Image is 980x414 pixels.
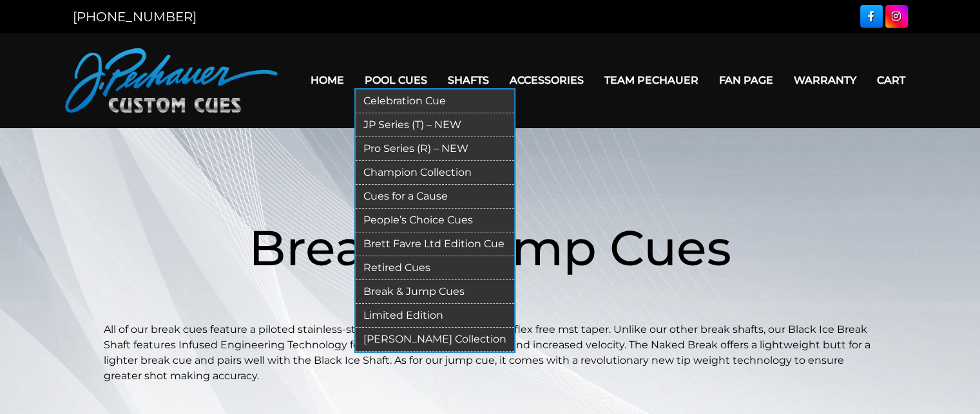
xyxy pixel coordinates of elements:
a: Accessories [499,64,594,97]
a: Shafts [437,64,499,97]
a: [PHONE_NUMBER] [73,9,197,24]
a: Pro Series (R) – NEW [356,137,514,161]
a: Limited Edition [356,304,514,328]
a: Cues for a Cause [356,185,514,209]
a: Brett Favre Ltd Edition Cue [356,232,514,256]
a: Warranty [783,64,867,97]
a: Pool Cues [354,64,437,97]
a: Retired Cues [356,256,514,280]
a: Fan Page [709,64,783,97]
img: Pechauer Custom Cues [65,48,278,113]
a: Team Pechauer [594,64,709,97]
a: [PERSON_NAME] Collection [356,328,514,352]
span: Break & Jump Cues [249,218,731,278]
a: JP Series (T) – NEW [356,113,514,137]
a: Champion Collection [356,161,514,185]
a: People’s Choice Cues [356,209,514,232]
a: Break & Jump Cues [356,280,514,304]
p: All of our break cues feature a piloted stainless-steel joint, a C4+ break tip, and a flex free m... [104,322,877,384]
a: Celebration Cue [356,89,514,113]
a: Cart [867,64,916,97]
a: Home [300,64,354,97]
